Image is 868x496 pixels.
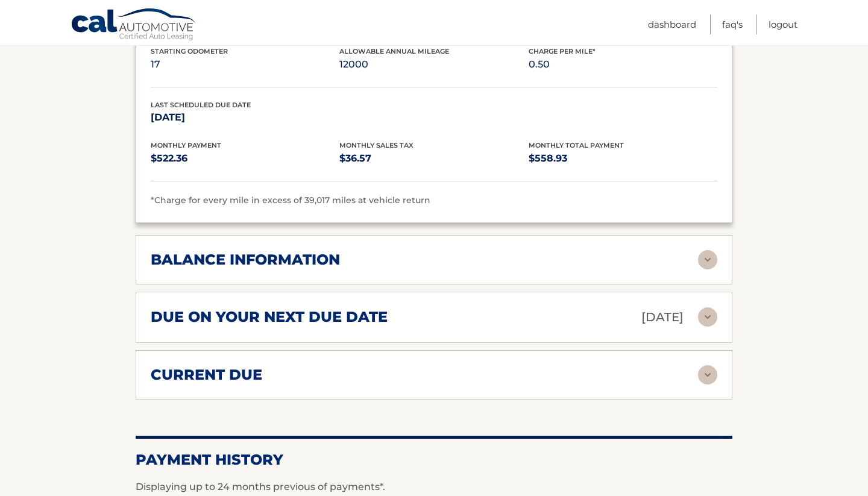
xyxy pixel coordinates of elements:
[151,47,228,55] span: Starting Odometer
[722,14,743,34] a: FAQ's
[698,365,717,385] img: accordion-rest.svg
[529,141,624,149] span: Monthly Total Payment
[339,141,414,149] span: Monthly Sales Tax
[151,195,430,206] span: *Charge for every mile in excess of 39,017 miles at vehicle return
[698,307,717,327] img: accordion-rest.svg
[529,47,596,55] span: Charge Per Mile*
[71,8,197,43] a: Cal Automotive
[151,308,388,326] h2: due on your next due date
[136,451,732,469] h2: Payment History
[339,150,528,167] p: $36.57
[151,366,262,384] h2: current due
[136,480,732,494] p: Displaying up to 24 months previous of payments*.
[151,56,339,73] p: 17
[339,47,449,55] span: Allowable Annual Mileage
[641,307,684,328] p: [DATE]
[151,251,340,269] h2: balance information
[151,101,251,109] span: Last Scheduled Due Date
[529,150,717,167] p: $558.93
[151,150,339,167] p: $522.36
[648,14,696,34] a: Dashboard
[769,14,797,34] a: Logout
[339,56,528,73] p: 12000
[529,56,717,73] p: 0.50
[698,250,717,269] img: accordion-rest.svg
[151,141,221,149] span: Monthly Payment
[151,109,339,126] p: [DATE]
